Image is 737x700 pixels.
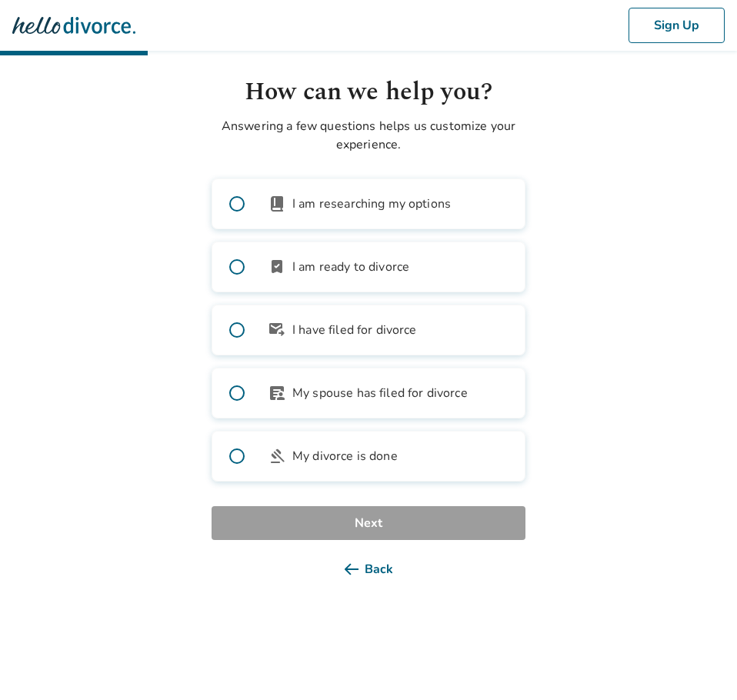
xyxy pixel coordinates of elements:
[629,8,725,43] button: Sign Up
[268,195,286,213] span: book_2
[212,74,525,111] h1: How can we help you?
[268,258,286,276] span: bookmark_check
[660,626,737,700] iframe: Chat Widget
[292,258,409,276] span: I am ready to divorce
[292,195,451,213] span: I am researching my options
[212,506,525,540] button: Next
[292,447,398,465] span: My divorce is done
[12,10,135,41] img: Hello Divorce Logo
[292,321,417,339] span: I have filed for divorce
[268,321,286,339] span: outgoing_mail
[292,384,468,402] span: My spouse has filed for divorce
[212,117,525,154] p: Answering a few questions helps us customize your experience.
[268,447,286,465] span: gavel
[212,552,525,586] button: Back
[268,384,286,402] span: article_person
